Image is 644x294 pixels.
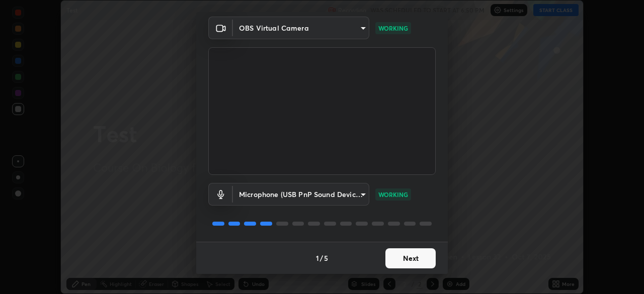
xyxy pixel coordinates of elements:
[316,253,319,263] h4: 1
[378,190,408,199] p: WORKING
[233,17,369,39] div: OBS Virtual Camera
[385,248,436,268] button: Next
[233,183,369,206] div: OBS Virtual Camera
[320,253,323,263] h4: /
[378,24,408,33] p: WORKING
[324,253,328,263] h4: 5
